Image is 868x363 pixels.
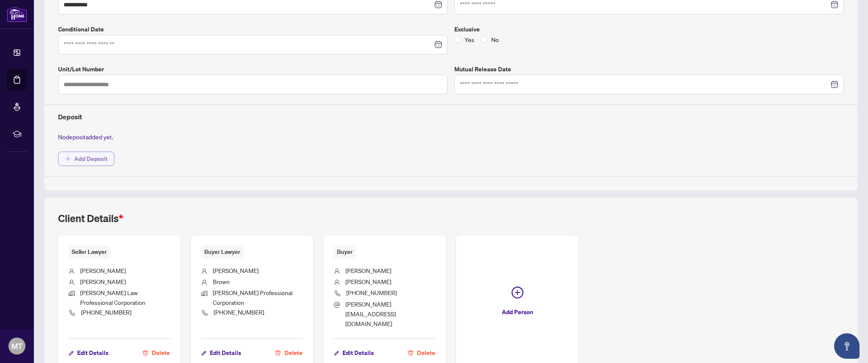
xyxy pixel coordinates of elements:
[342,346,374,360] span: Edit Details
[488,35,502,44] span: No
[58,112,844,122] h4: Deposit
[345,278,391,285] span: [PERSON_NAME]
[346,289,397,296] span: [PHONE_NUMBER]
[345,300,396,328] span: [PERSON_NAME][EMAIL_ADDRESS][DOMAIN_NAME]
[284,346,303,360] span: Delete
[275,346,303,360] button: Delete
[213,267,259,274] span: [PERSON_NAME]
[142,346,170,360] button: Delete
[58,133,113,141] span: No deposit added yet.
[77,346,108,360] span: Edit Details
[58,25,448,34] label: Conditional Date
[512,287,523,298] span: plus-circle
[334,346,374,360] button: Edit Details
[68,346,109,360] button: Edit Details
[461,35,478,44] span: Yes
[213,278,230,285] span: Brown
[81,308,131,316] span: [PHONE_NUMBER]
[152,346,170,360] span: Delete
[65,156,71,162] span: plus
[11,340,22,352] span: MT
[213,289,292,306] span: [PERSON_NAME] Professional Corporation
[334,245,356,259] span: Buyer
[201,245,244,259] span: Buyer Lawyer
[454,25,844,34] label: Exclusive
[214,308,264,316] span: [PHONE_NUMBER]
[74,152,108,166] span: Add Deposit
[7,6,27,22] img: logo
[210,346,241,360] span: Edit Details
[417,346,435,360] span: Delete
[80,289,145,306] span: [PERSON_NAME] Law Professional Corporation
[58,211,123,225] h2: Client Details
[345,267,391,274] span: [PERSON_NAME]
[454,65,844,74] label: Mutual Release Date
[58,65,448,74] label: Unit/Lot Number
[80,267,126,274] span: [PERSON_NAME]
[502,305,533,319] span: Add Person
[201,346,242,360] button: Edit Details
[68,245,110,259] span: Seller Lawyer
[834,333,860,359] button: Open asap
[80,278,126,285] span: [PERSON_NAME]
[407,346,436,360] button: Delete
[58,152,114,166] button: Add Deposit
